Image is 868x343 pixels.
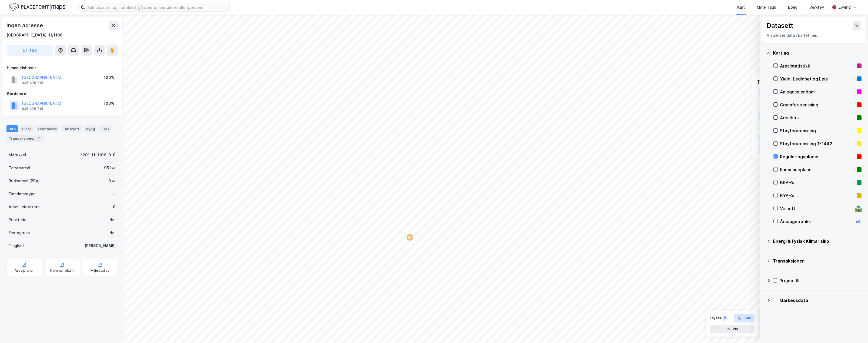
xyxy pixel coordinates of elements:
div: 🛣️ [855,205,862,212]
div: 0 [113,204,116,210]
button: Vis [710,325,755,333]
div: Gårdeiere [7,90,118,97]
div: Datasett [61,125,82,132]
iframe: Chat Widget [841,317,868,343]
div: Støyforurensning [780,127,854,134]
button: Tøm [734,314,755,322]
div: Kartlag [773,50,862,56]
div: Leietakere [36,125,59,132]
div: 951 ㎡ [104,165,116,171]
div: Energi & Fysisk Klimarisiko [773,238,862,244]
div: Reguleringsplaner [780,153,854,160]
div: 935 478 715 [22,81,43,85]
div: Transaksjoner [773,258,862,264]
div: Grunnforurensning [780,102,854,108]
div: — [112,191,116,197]
div: Eiere [20,125,33,132]
div: Ingen adresse [6,21,44,30]
div: Arealplaner [15,268,34,273]
div: Layers [710,316,721,320]
div: Veinett [780,205,853,212]
div: Bygg [84,125,97,132]
div: 100% [104,100,114,107]
div: Project III [779,277,862,284]
div: Info [6,125,18,132]
div: Transaksjoner [6,134,43,142]
div: Punktleie [9,217,26,223]
div: 935 478 715 [22,107,43,111]
div: [PERSON_NAME] [85,243,116,249]
div: BRA–% [780,179,854,186]
div: Tags [757,78,770,86]
div: Festegrunn [9,230,30,236]
div: Kontrollprogram for chat [841,317,868,343]
div: Bruksareal (BRA) [9,178,40,184]
div: [GEOGRAPHIC_DATA], 11/1106 [6,32,63,38]
div: Mine Tags [757,4,776,11]
div: ESG [99,125,111,132]
button: Tag [6,45,53,56]
img: logo.f888ab2527a4732fd821a326f86c7f29.svg [9,2,65,12]
div: Eiendomstype [9,191,36,197]
div: Antall leietakere [9,204,40,210]
div: Markedsdata [779,297,862,304]
div: Tomteareal [9,165,30,171]
div: Kommunekart [50,268,74,273]
div: 2 [36,136,41,141]
div: Tinglyst [9,243,24,249]
div: Miljøstatus [91,268,109,273]
div: Anleggseiendom [780,89,854,95]
div: Map marker [406,233,414,241]
div: Kommuneplaner [780,166,854,173]
div: Matrikkel [9,152,26,158]
div: 3201-11-1106-0-0 [80,152,116,158]
div: Datasett [767,21,793,30]
div: 100% [104,74,114,81]
div: Støyforurensning T-1442 [780,140,854,147]
div: Nei [109,217,116,223]
div: Yield, Ledighet og Leie [780,76,854,82]
div: Kart [737,4,745,11]
div: Verktøy [809,4,824,11]
div: Arealstatistikk [780,63,854,69]
div: 2 [722,315,728,321]
div: Arealbruk [780,115,854,121]
div: Hjemmelshaver [7,65,118,71]
div: Årsdøgntrafikk [780,218,853,225]
div: 0 ㎡ [108,178,116,184]
div: BYA–% [780,192,854,199]
div: Eyvind [839,4,851,11]
div: Nei [109,230,116,236]
div: Visualiser data i kartet her. [767,32,861,39]
input: Søk på adresse, matrikkel, gårdeiere, leietakere eller personer [85,3,229,11]
div: Bolig [788,4,797,11]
